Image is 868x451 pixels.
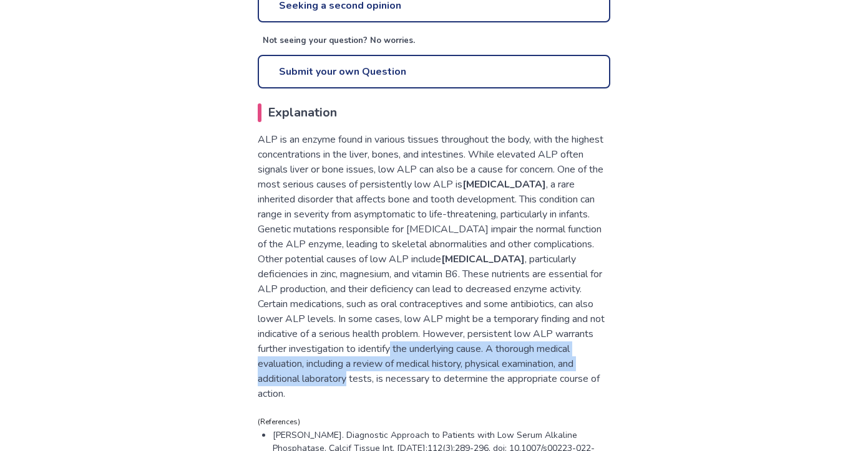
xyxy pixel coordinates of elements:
[462,178,546,191] strong: [MEDICAL_DATA]
[263,35,610,47] p: Not seeing your question? No worries.
[258,416,610,427] p: (References)
[258,55,610,88] a: Submit your own Question
[258,132,610,401] p: ALP is an enzyme found in various tissues throughout the body, with the highest concentrations in...
[441,252,525,266] strong: [MEDICAL_DATA]
[258,103,610,122] h2: Explanation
